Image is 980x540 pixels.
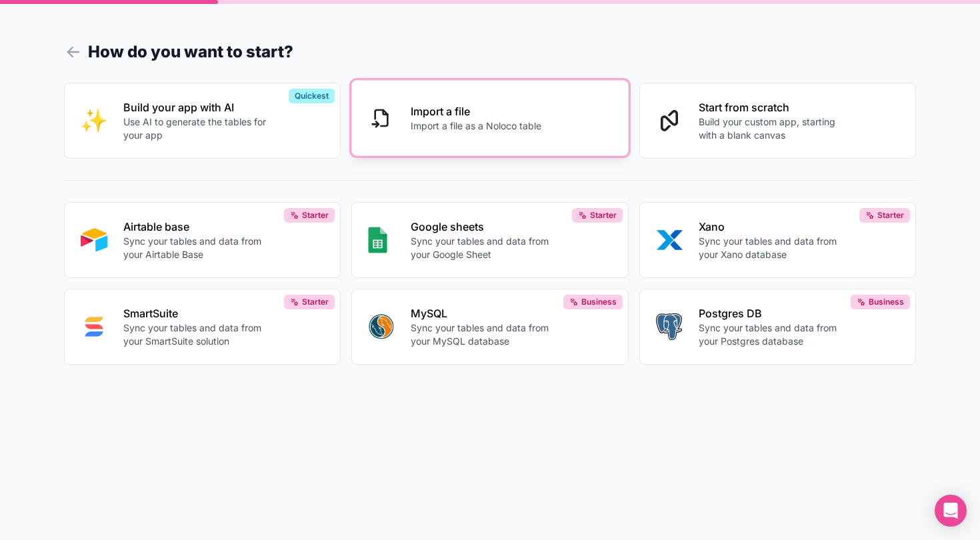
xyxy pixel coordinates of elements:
[351,289,629,365] button: MYSQLMySQLSync your tables and data from your MySQL databaseBusiness
[81,227,107,253] img: AIRTABLE
[123,235,271,261] p: Sync your tables and data from your Airtable Base
[656,313,682,340] img: POSTGRES
[639,289,917,365] button: POSTGRESPostgres DBSync your tables and data from your Postgres databaseBusiness
[123,219,271,235] p: Airtable base
[699,305,847,321] p: Postgres DB
[302,297,329,307] span: Starter
[81,313,107,340] img: SMART_SUITE
[639,83,917,159] button: Start from scratchBuild your custom app, starting with a blank canvas
[351,80,629,156] button: Import a fileImport a file as a Noloco table
[699,115,847,142] p: Build your custom app, starting with a blank canvas
[411,119,541,133] p: Import a file as a Noloco table
[368,313,395,340] img: MYSQL
[123,305,271,321] p: SmartSuite
[368,227,387,253] img: GOOGLE_SHEETS
[289,89,335,103] div: Quickest
[351,202,629,278] button: GOOGLE_SHEETSGoogle sheetsSync your tables and data from your Google SheetStarter
[656,227,683,253] img: XANO
[869,297,904,307] span: Business
[123,99,271,115] p: Build your app with AI
[411,321,559,348] p: Sync your tables and data from your MySQL database
[590,210,617,221] span: Starter
[123,115,271,142] p: Use AI to generate the tables for your app
[302,210,329,221] span: Starter
[581,297,617,307] span: Business
[123,321,271,348] p: Sync your tables and data from your SmartSuite solution
[699,99,847,115] p: Start from scratch
[699,219,847,235] p: Xano
[699,235,847,261] p: Sync your tables and data from your Xano database
[877,210,904,221] span: Starter
[64,83,341,159] button: INTERNAL_WITH_AIBuild your app with AIUse AI to generate the tables for your appQuickest
[411,305,559,321] p: MySQL
[935,495,967,527] div: Open Intercom Messenger
[64,202,341,278] button: AIRTABLEAirtable baseSync your tables and data from your Airtable BaseStarter
[411,103,541,119] p: Import a file
[411,235,559,261] p: Sync your tables and data from your Google Sheet
[699,321,847,348] p: Sync your tables and data from your Postgres database
[81,107,107,134] img: INTERNAL_WITH_AI
[64,40,917,64] h1: How do you want to start?
[639,202,917,278] button: XANOXanoSync your tables and data from your Xano databaseStarter
[64,289,341,365] button: SMART_SUITESmartSuiteSync your tables and data from your SmartSuite solutionStarter
[411,219,559,235] p: Google sheets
